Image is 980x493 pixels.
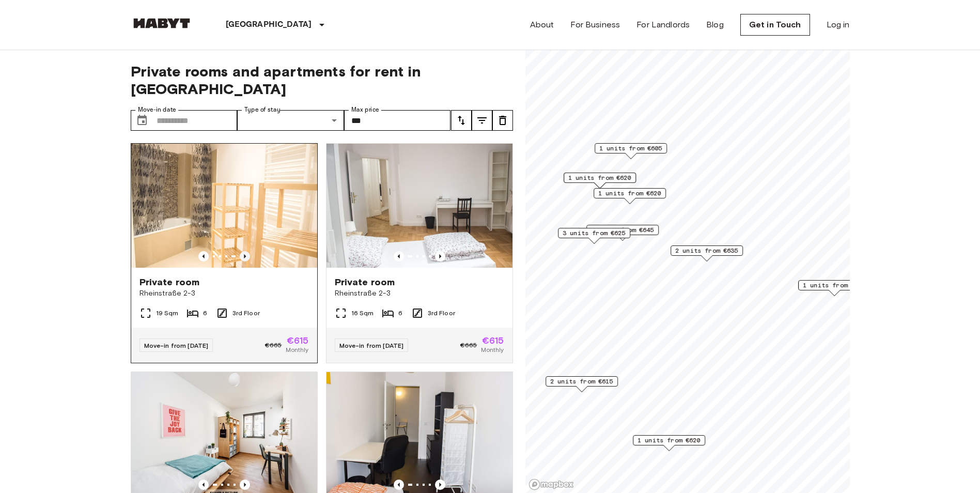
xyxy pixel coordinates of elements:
div: Map marker [564,173,636,189]
span: €665 [460,341,477,350]
div: Map marker [594,188,666,204]
button: Previous image [198,251,209,261]
label: Move-in date [138,105,176,114]
span: 1 units from €605 [599,144,662,153]
span: Move-in from [DATE] [339,342,404,349]
button: Previous image [435,251,445,261]
span: €615 [482,336,504,345]
a: For Business [570,19,620,31]
span: 1 units from €620 [568,173,631,182]
button: Previous image [240,480,250,490]
span: 6 [203,309,207,318]
span: 19 Sqm [156,309,179,318]
span: 6 [398,309,402,318]
div: Map marker [595,143,667,159]
a: Marketing picture of unit DE-01-090-05MPrevious imagePrevious imagePrivate roomRheinstraße 2-316 ... [326,143,513,363]
button: Previous image [198,480,209,490]
div: Map marker [558,228,630,244]
img: Habyt [131,18,193,28]
label: Max price [351,105,379,114]
span: 1 units from €620 [637,436,701,445]
button: Previous image [394,251,404,261]
span: 3rd Floor [428,309,455,318]
div: Map marker [798,280,870,296]
button: Choose date [132,110,152,131]
a: For Landlords [636,19,690,31]
span: 16 Sqm [351,309,374,318]
img: Marketing picture of unit DE-01-090-02M [131,144,317,268]
a: Get in Touch [740,14,810,36]
button: Previous image [435,480,445,490]
a: Blog [706,19,724,31]
span: Move-in from [DATE] [144,342,209,349]
span: 2 units from €635 [675,246,738,255]
a: Previous imagePrevious imagePrivate roomRheinstraße 2-319 Sqm63rd FloorMove-in from [DATE]€665€61... [131,143,318,363]
span: Rheinstraße 2-3 [335,288,504,299]
button: Previous image [394,480,404,490]
p: [GEOGRAPHIC_DATA] [226,19,312,31]
span: Monthly [286,345,308,355]
a: Log in [827,19,850,31]
span: Private rooms and apartments for rent in [GEOGRAPHIC_DATA] [131,63,513,98]
button: tune [472,110,492,131]
button: tune [492,110,513,131]
span: Monthly [481,345,504,355]
div: Map marker [633,435,705,451]
span: €665 [265,341,282,350]
span: 1 units from €620 [598,189,661,198]
a: About [530,19,554,31]
img: Marketing picture of unit DE-01-090-05M [326,144,512,268]
span: Private room [139,276,200,288]
span: Private room [335,276,395,288]
span: Rheinstraße 2-3 [139,288,309,299]
button: Previous image [240,251,250,261]
button: tune [451,110,472,131]
a: Mapbox logo [528,479,574,490]
span: 3 units from €625 [563,228,626,238]
div: Map marker [671,245,743,261]
span: 1 units from €645 [803,281,866,290]
div: Map marker [546,376,618,392]
span: 3 units from €645 [591,225,654,235]
span: €615 [287,336,309,345]
div: Map marker [586,225,659,241]
span: 2 units from €615 [550,377,613,386]
span: 3rd Floor [232,309,260,318]
label: Type of stay [244,105,281,114]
